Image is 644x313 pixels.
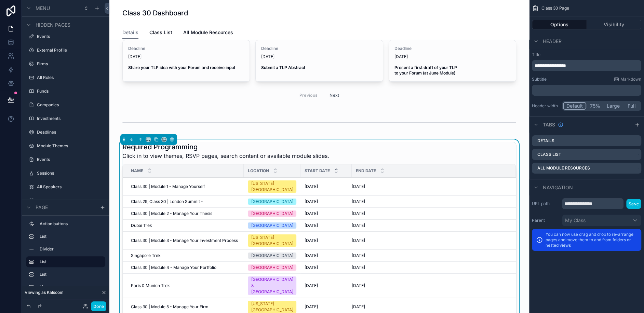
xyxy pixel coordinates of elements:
[37,130,101,135] label: Deadlines
[305,253,348,258] a: [DATE]
[248,276,296,295] a: [GEOGRAPHIC_DATA] & [GEOGRAPHIC_DATA]
[37,75,101,80] a: All Roles
[37,198,101,203] label: Speaker Funnel
[131,304,209,310] span: Class 30 | Module 5 - Manage Your Firm
[352,223,508,228] a: [DATE]
[25,290,64,295] span: Viewing as Kalsoom
[305,223,318,228] span: [DATE]
[248,168,269,174] span: Location
[532,218,559,223] label: Parent
[543,38,562,45] span: Header
[40,272,100,277] label: List
[37,116,101,121] label: Investments
[537,138,554,144] label: Details
[91,301,106,311] button: Done
[626,199,641,209] button: Save
[532,60,641,71] div: scrollable content
[37,157,101,162] label: Events
[352,283,365,288] span: [DATE]
[131,223,240,228] a: Dubai Trek
[248,264,296,271] a: [GEOGRAPHIC_DATA]
[532,201,559,206] label: URL path
[40,221,100,227] label: Action buttons
[305,199,348,204] a: [DATE]
[40,246,100,252] label: Divider
[131,199,240,204] a: Class 29, Class 30 | London Summit -
[352,304,508,310] a: [DATE]
[352,199,508,204] a: [DATE]
[36,204,48,211] span: Page
[183,29,233,36] span: All Module Resources
[36,22,70,28] span: Hidden pages
[37,61,101,67] label: Firms
[305,211,348,216] a: [DATE]
[352,211,508,216] a: [DATE]
[248,253,296,259] a: [GEOGRAPHIC_DATA]
[248,210,296,217] a: [GEOGRAPHIC_DATA]
[131,199,203,204] span: Class 29, Class 30 | London Summit -
[22,215,109,299] div: scrollable content
[352,283,508,288] a: [DATE]
[305,304,348,310] a: [DATE]
[248,180,296,193] a: [US_STATE][GEOGRAPHIC_DATA]
[131,265,216,270] span: Class 30 | Module 4 - Manage Your Portfolio
[131,283,170,288] span: Paris & Munich Trek
[149,29,172,36] span: Class List
[37,47,101,53] a: External Profile
[131,168,143,174] span: Name
[543,184,573,191] span: Navigation
[305,199,318,204] span: [DATE]
[352,304,365,310] span: [DATE]
[587,20,642,29] button: Visibility
[532,20,587,29] button: Options
[131,304,240,310] a: Class 30 | Module 5 - Manage Your Firm
[122,26,138,39] a: Details
[546,232,637,248] p: You can now use drag and drop to re-arrange pages and move them to and from folders or nested views
[541,5,569,11] span: Class 30 Page
[251,222,293,229] div: [GEOGRAPHIC_DATA]
[305,283,318,288] span: [DATE]
[131,283,240,288] a: Paris & Munich Trek
[305,184,348,189] a: [DATE]
[305,253,318,258] span: [DATE]
[305,265,348,270] a: [DATE]
[305,184,318,189] span: [DATE]
[352,253,365,258] span: [DATE]
[352,223,365,228] span: [DATE]
[248,234,296,247] a: [US_STATE][GEOGRAPHIC_DATA]
[37,184,101,190] label: All Speakers
[532,103,559,109] label: Header width
[352,265,365,270] span: [DATE]
[131,211,212,216] span: Class 30 | Module 2 - Manage Your Thesis
[131,265,240,270] a: Class 30 | Module 4 - Manage Your Portfolio
[131,238,240,243] a: Class 30 | Module 3 - Manage Your Investment Process
[251,180,293,193] div: [US_STATE][GEOGRAPHIC_DATA]
[248,222,296,229] a: [GEOGRAPHIC_DATA]
[586,102,604,110] button: 75%
[305,304,318,310] span: [DATE]
[305,238,318,243] span: [DATE]
[614,77,641,82] a: Markdown
[122,8,188,18] h1: Class 30 Dashboard
[537,152,561,157] label: Class List
[36,5,50,12] span: Menu
[356,168,376,174] span: End Date
[131,211,240,216] a: Class 30 | Module 2 - Manage Your Thesis
[131,223,152,228] span: Dubai Trek
[352,265,508,270] a: [DATE]
[251,199,293,205] div: [GEOGRAPHIC_DATA]
[183,26,233,40] a: All Module Resources
[543,121,555,128] span: Tabs
[37,171,101,176] a: Sessions
[122,29,138,36] span: Details
[131,238,238,243] span: Class 30 | Module 3 - Manage Your Investment Process
[37,34,101,39] label: Events
[251,301,293,313] div: [US_STATE][GEOGRAPHIC_DATA]
[37,89,101,94] label: Funds
[604,102,623,110] button: Large
[305,168,330,174] span: Start Date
